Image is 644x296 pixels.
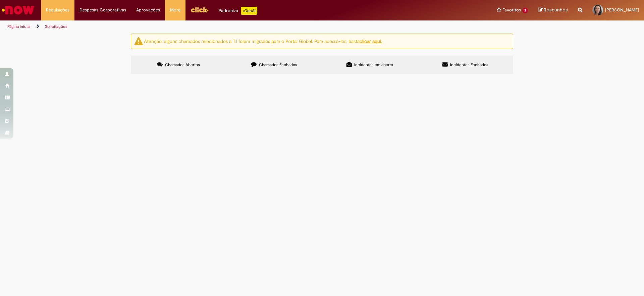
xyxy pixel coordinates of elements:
span: Requisições [46,7,69,13]
ul: Trilhas de página [5,20,424,33]
a: clicar aqui. [360,38,382,44]
span: Chamados Fechados [259,62,297,67]
span: Chamados Abertos [165,62,200,67]
a: Rascunhos [538,7,568,13]
span: Aprovações [136,7,160,13]
p: +GenAi [241,7,257,15]
span: [PERSON_NAME] [605,7,639,13]
span: Despesas Corporativas [79,7,126,13]
ng-bind-html: Atenção: alguns chamados relacionados a T.I foram migrados para o Portal Global. Para acessá-los,... [144,38,382,44]
span: Incidentes em aberto [354,62,393,67]
span: Rascunhos [544,7,568,13]
a: Página inicial [7,24,31,29]
a: Solicitações [45,24,67,29]
img: ServiceNow [1,3,35,17]
span: Incidentes Fechados [450,62,488,67]
span: More [170,7,180,13]
img: click_logo_yellow_360x200.png [191,5,209,15]
div: Padroniza [219,7,257,15]
span: Favoritos [502,7,521,13]
span: 3 [522,8,528,13]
